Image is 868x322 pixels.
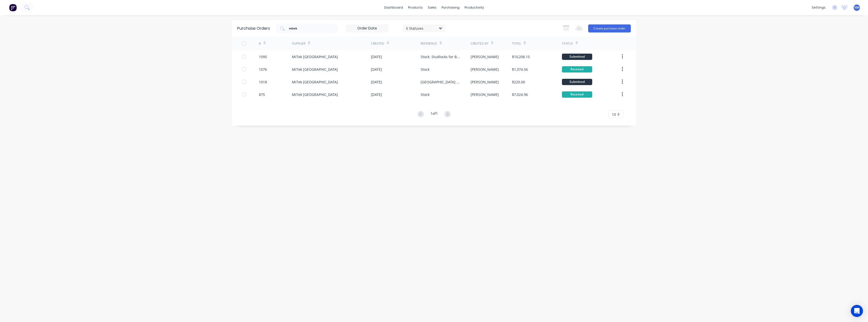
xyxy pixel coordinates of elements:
[259,54,267,59] div: 1095
[854,5,859,10] span: NW
[292,92,338,97] div: MiTek [GEOGRAPHIC_DATA]
[439,4,462,11] div: purchasing
[421,54,460,59] div: Stock. Studlocks for Ben & [PERSON_NAME] RC1194
[462,4,486,11] div: productivity
[371,79,382,85] div: [DATE]
[512,41,521,46] div: Total
[809,4,828,11] div: settings
[471,79,499,85] div: [PERSON_NAME]
[292,67,338,72] div: MiTek [GEOGRAPHIC_DATA]
[9,4,17,11] img: Factory
[562,66,592,73] div: Received
[421,92,429,97] div: Stock
[471,92,499,97] div: [PERSON_NAME]
[588,24,631,32] button: Create purchase order
[237,25,270,31] div: Purchase Orders
[471,54,499,59] div: [PERSON_NAME]
[512,92,528,97] div: $7,024.96
[562,79,592,85] div: Submitted
[259,41,261,46] div: #
[405,4,425,11] div: products
[259,67,267,72] div: 1076
[512,79,525,85] div: $220.00
[371,41,384,46] div: Created
[288,26,330,31] input: Search purchase orders...
[406,25,442,31] div: 5 Statuses
[292,79,338,85] div: MiTek [GEOGRAPHIC_DATA]
[346,25,388,32] input: Order Date
[471,67,499,72] div: [PERSON_NAME]
[421,79,460,85] div: [GEOGRAPHIC_DATA] T1B on site reco
[562,91,592,98] div: Received
[512,54,530,59] div: $10,208.15
[512,67,528,72] div: $1,374.56
[259,79,267,85] div: 1018
[851,305,863,317] div: Open Intercom Messenger
[292,54,338,59] div: MiTek [GEOGRAPHIC_DATA]
[562,54,592,60] div: Submitted
[471,41,489,46] div: Created By
[371,92,382,97] div: [DATE]
[612,112,616,117] span: 10
[562,41,573,46] div: Status
[259,92,265,97] div: 875
[430,111,438,118] div: 1 of 1
[421,41,437,46] div: Reference
[292,41,305,46] div: Supplier
[371,67,382,72] div: [DATE]
[371,54,382,59] div: [DATE]
[425,4,439,11] div: sales
[382,4,405,11] a: dashboard
[421,67,429,72] div: Stock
